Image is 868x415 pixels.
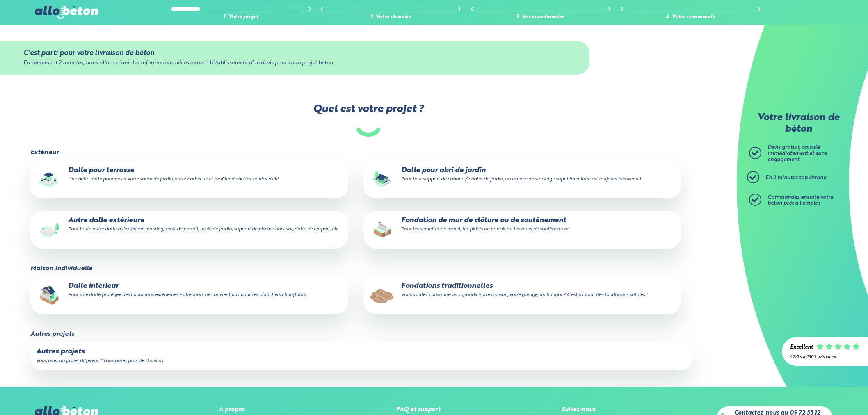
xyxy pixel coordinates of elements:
[401,292,647,297] small: Vous voulez construire ou agrandir votre maison, votre garage, un hangar ? C'est ici pour des fon...
[219,406,275,413] div: A propos
[68,292,306,297] small: Pour une dalle protégée des conditions extérieures - attention, ne convient pas pour les plancher...
[36,166,343,183] p: Dalle pour terrasse
[369,217,676,233] p: Fondation de mur de clôture ou de soutènement
[68,177,279,182] small: Une belle dalle pour poser votre salon de jardin, votre barbecue et profiter de belles soirées d'...
[171,14,310,21] div: 1. Votre projet
[751,112,845,135] p: Votre livraison de béton
[68,227,339,232] small: Pour toute autre dalle à l'extérieur : parking, seuil de portail, allée de jardin, support de pis...
[396,406,441,413] div: FAQ et support
[36,348,687,356] p: Autres projets
[30,103,707,137] label: Quel est votre projet ?
[401,177,641,182] small: Pour tout support de cabane / chalet de jardin, un espace de stockage supplémentaire est toujours...
[369,166,676,183] p: Dalle pour abri de jardin
[369,282,395,308] img: final_use.values.traditional_fundations
[30,149,59,156] legend: Extérieur
[369,282,676,299] p: Fondations traditionnelles
[767,195,833,206] span: Commandez ensuite votre béton prêt à l'emploi
[767,145,827,162] span: Devis gratuit, calculé immédiatement et sans engagement
[23,49,566,57] div: C'est parti pour votre livraison de béton
[35,6,98,19] img: allobéton
[790,344,813,351] div: Excellent
[23,60,566,66] div: En seulement 2 minutes, nous allons réunir les informations nécessaires à l’établissement d’un de...
[36,217,62,243] img: final_use.values.outside_slab
[369,166,395,193] img: final_use.values.garden_shed
[30,265,92,272] legend: Maison individuelle
[795,383,859,406] iframe: Help widget launcher
[321,14,460,21] div: 2. Votre chantier
[30,331,74,338] legend: Autres projets
[36,166,62,193] img: final_use.values.terrace
[36,282,343,299] p: Dalle intérieur
[36,282,62,308] img: final_use.values.inside_slab
[562,406,595,413] div: Suivez-nous
[401,227,569,232] small: Pour les semelles de muret, les piliers de portail ou les murs de soutènement.
[36,217,343,233] p: Autre dalle extérieure
[621,14,760,21] div: 4. Votre commande
[765,175,827,180] span: En 2 minutes top chrono
[369,217,395,243] img: final_use.values.closing_wall_fundation
[471,14,610,21] div: 3. Vos coordonnées
[790,355,860,359] div: 4.7/5 sur 2300 avis clients
[36,358,164,363] small: Vous avez un projet différent ? Vous aurez plus de choix ici.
